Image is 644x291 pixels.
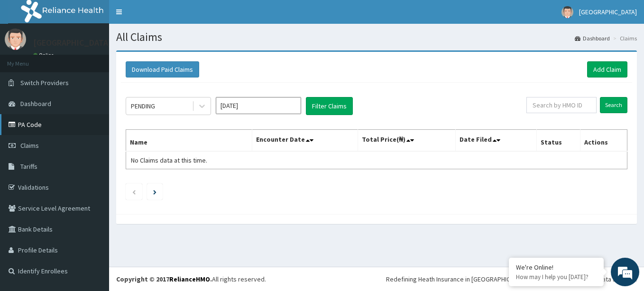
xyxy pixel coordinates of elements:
[20,162,37,171] span: Tariffs
[386,274,637,284] div: Redefining Heath Insurance in [GEOGRAPHIC_DATA] using Telemedicine and Data Science!
[131,101,155,111] div: PENDING
[561,6,573,18] img: User Image
[516,263,597,272] div: We're Online!
[252,130,358,152] th: Encounter Date
[126,61,199,78] button: Download Paid Claims
[526,97,597,113] input: Search by HMO ID
[116,275,212,283] strong: Copyright © 2017 .
[20,99,51,108] span: Dashboard
[579,8,637,16] span: [GEOGRAPHIC_DATA]
[109,267,644,291] footer: All rights reserved.
[132,187,136,196] a: Previous page
[20,141,39,150] span: Claims
[33,52,56,58] a: Online
[169,275,210,283] a: RelianceHMO
[600,97,627,113] input: Search
[587,61,627,78] a: Add Claim
[611,34,637,42] li: Claims
[536,130,580,152] th: Status
[358,130,455,152] th: Total Price(₦)
[131,156,207,165] span: No Claims data at this time.
[456,130,537,152] th: Date Filed
[516,273,597,281] p: How may I help you today?
[116,31,637,43] h1: All Claims
[5,29,26,50] img: User Image
[20,78,69,87] span: Switch Providers
[575,34,610,42] a: Dashboard
[126,130,252,152] th: Name
[306,97,353,115] button: Filter Claims
[33,39,111,47] p: [GEOGRAPHIC_DATA]
[216,97,301,114] input: Select Month and Year
[580,130,627,152] th: Actions
[153,187,156,196] a: Next page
